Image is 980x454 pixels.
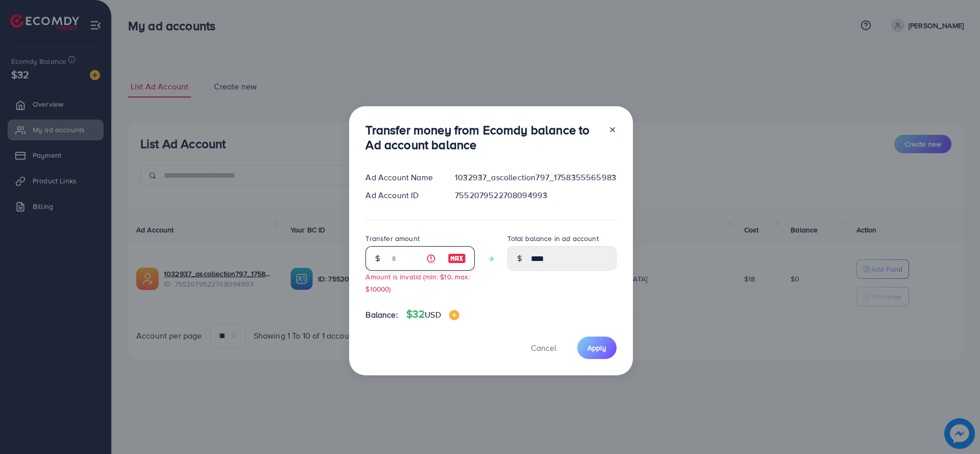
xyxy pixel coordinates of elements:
label: Total balance in ad account [507,233,598,244]
div: Ad Account ID [357,189,447,201]
label: Transfer amount [365,233,419,244]
button: Apply [577,337,617,359]
img: image [448,252,466,265]
img: image [449,310,459,320]
span: USD [425,309,440,320]
span: Cancel [531,342,556,353]
div: 1032937_ascollection797_1758355565983 [447,172,625,183]
span: Balance: [365,309,398,321]
button: Cancel [518,337,569,359]
div: Ad Account Name [357,172,447,183]
div: 7552079522708094993 [447,189,625,201]
small: Amount is invalid (min: $10, max: $10000) [365,272,470,293]
h3: Transfer money from Ecomdy balance to Ad account balance [365,123,600,152]
h4: $32 [406,308,459,321]
span: Apply [587,343,606,353]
